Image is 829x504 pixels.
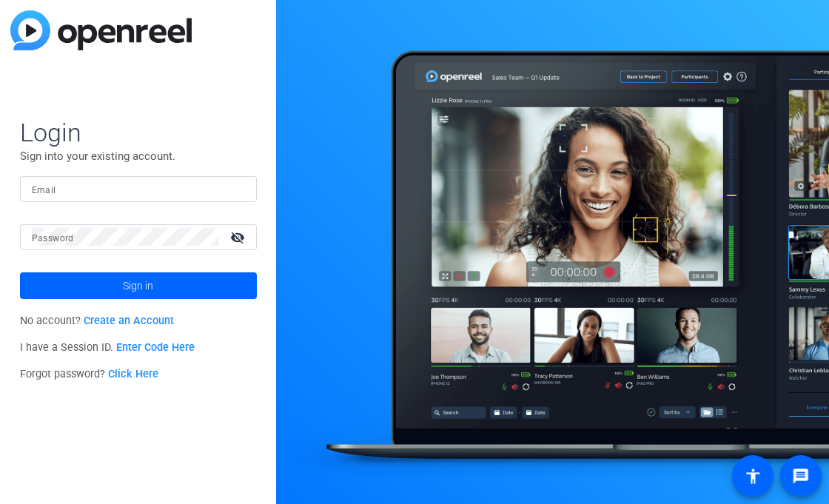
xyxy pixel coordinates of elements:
a: Click Here [108,368,158,380]
mat-icon: message [792,467,810,485]
p: Sign into your existing account. [20,148,257,164]
span: Sign in [123,267,153,304]
input: Enter Email Address [32,180,245,198]
span: No account? [20,315,175,327]
a: Enter Code Here [116,341,195,354]
span: Login [20,117,257,148]
mat-label: Password [32,233,74,243]
img: blue-gradient.svg [10,10,192,50]
span: Forgot password? [20,368,159,380]
mat-label: Email [32,185,56,195]
mat-icon: accessibility [744,467,762,485]
span: I have a Session ID. [20,341,195,354]
mat-icon: visibility_off [221,226,257,248]
button: Sign in [20,272,257,299]
a: Create an Account [84,315,174,327]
